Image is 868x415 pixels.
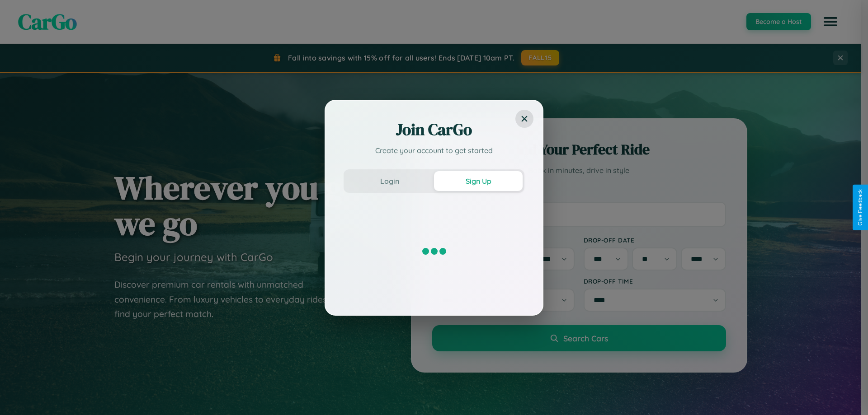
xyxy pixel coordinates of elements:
button: Login [345,171,434,191]
p: Create your account to get started [344,145,524,156]
button: Sign Up [434,171,523,191]
h2: Join CarGo [344,119,524,140]
div: Give Feedback [857,189,863,226]
iframe: Intercom live chat [9,384,31,406]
